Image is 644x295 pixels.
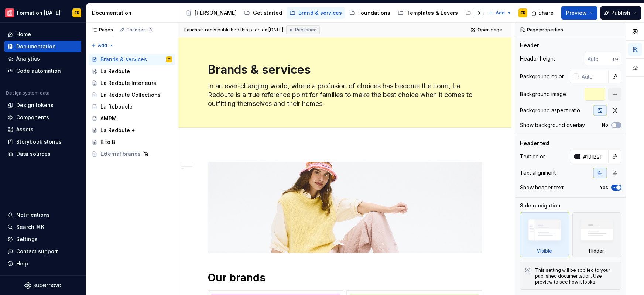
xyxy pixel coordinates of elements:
div: Background aspect ratio [520,107,580,114]
a: Documentation [4,41,81,52]
div: Pages [92,27,113,33]
div: Page tree [89,54,175,160]
div: La Redoute + [100,127,135,134]
div: Data sources [16,150,51,158]
div: Storybook stories [16,138,62,145]
button: Publish [600,6,641,20]
a: [PERSON_NAME] [183,7,240,19]
button: Add [89,40,116,51]
div: Documentation [16,43,56,50]
div: Components [16,114,49,121]
a: External brands [89,148,175,160]
button: Contact support [4,246,81,257]
button: Help [4,258,81,270]
a: La Redoute Collections [89,89,175,101]
a: Brands & servicesFR [89,54,175,65]
span: Fauchois regis [184,27,216,33]
a: Brand & services [287,7,345,19]
span: Open page [477,27,502,33]
div: Assets [16,126,34,133]
div: La Redoute Collections [100,91,161,99]
div: Header text [520,140,550,147]
img: f15b4b9a-d43c-4bd8-bdfb-9b20b89b7814.png [5,8,14,17]
div: Design system data [6,90,49,96]
div: Side navigation [520,202,561,209]
input: Auto [579,70,609,83]
div: Header [520,42,539,49]
p: px [613,56,619,62]
div: AMPM [100,115,117,122]
a: La Reboucle [89,101,175,113]
div: Background color [520,73,564,80]
div: Hidden [589,248,605,254]
a: Design tokens [4,99,81,111]
a: AMPM [89,113,175,124]
div: Documentation [92,9,175,17]
span: Add [496,10,505,16]
h1: Our brands [208,271,482,284]
div: Analytics [16,55,40,62]
button: Share [528,6,558,20]
textarea: In an ever-changing world, where a profusion of choices has become the norm, La Redoute is a true... [206,80,480,110]
div: Background image [520,90,566,98]
div: B to B [100,138,115,146]
div: Show header text [520,184,563,191]
a: Get started [241,7,285,19]
span: Add [98,42,107,48]
div: Code automation [16,67,61,75]
div: Header height [520,55,555,62]
a: Storybook stories [4,136,81,148]
div: La Redoute Intérieurs [100,79,156,87]
a: Data sources [4,148,81,160]
span: Published [295,27,317,33]
a: La Redoute Intérieurs [89,77,175,89]
div: La Redoute [100,68,130,75]
div: Changes [126,27,153,33]
div: FR [168,56,171,63]
button: Notifications [4,209,81,221]
button: Formation [DATE]FR [1,5,84,21]
div: Design tokens [16,102,54,109]
div: Brand & services [298,9,342,17]
div: Visible [520,212,569,257]
a: Assets [4,124,81,136]
div: Help [16,260,28,267]
div: Home [16,31,31,38]
a: Code automation [4,65,81,77]
div: Page tree [183,6,485,20]
div: Contact support [16,248,58,255]
a: Components [4,112,81,123]
div: Search ⌘K [16,223,44,231]
div: Text color [520,153,545,160]
a: Analytics [4,53,81,65]
div: Foundations [358,9,390,17]
div: La Reboucle [100,103,133,110]
div: Visible [537,248,552,254]
button: Preview [561,6,597,20]
div: FR [521,10,525,16]
div: Get started [253,9,282,17]
a: La Redoute + [89,124,175,136]
div: Show background overlay [520,121,585,129]
div: Text alignment [520,169,556,176]
div: Settings [16,236,38,243]
a: La Redoute [89,65,175,77]
div: Brands & services [100,56,147,63]
div: Notifications [16,211,50,219]
textarea: Brands & services [206,61,480,79]
button: Search ⌘K [4,221,81,233]
a: B to B [89,136,175,148]
div: Hidden [572,212,622,257]
div: External brands [100,150,141,158]
label: No [602,122,608,128]
input: Auto [580,150,609,163]
a: Settings [4,233,81,245]
a: Foundations [346,7,393,19]
span: 3 [147,27,153,33]
div: published this page on [DATE] [217,27,283,33]
a: Open page [468,25,506,35]
span: Share [538,9,554,17]
span: Preview [566,9,587,17]
div: Formation [DATE] [17,9,61,17]
div: Templates & Levers [407,9,458,17]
